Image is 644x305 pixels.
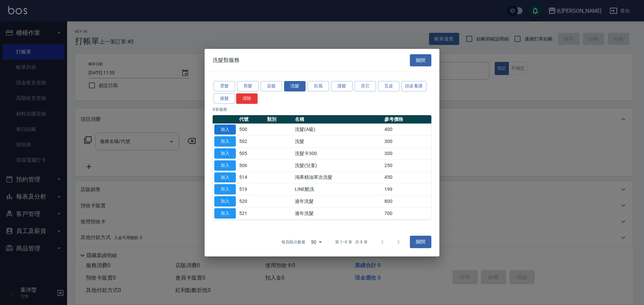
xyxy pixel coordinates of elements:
[237,195,265,207] td: 520
[237,207,265,219] td: 521
[214,172,236,182] button: 加入
[293,159,383,171] td: 洗髮(兒童)
[213,57,239,64] span: 洗髮類服務
[383,136,431,148] td: 300
[401,81,426,91] button: 頭皮養護
[383,159,431,171] td: 250
[214,148,236,159] button: 加入
[335,239,368,245] p: 第 1–8 筆 共 8 筆
[261,81,282,91] button: 染髮
[237,159,265,171] td: 506
[383,171,431,183] td: 450
[237,147,265,159] td: 505
[236,93,258,104] button: 清除
[293,115,383,124] th: 名稱
[265,115,293,124] th: 類別
[293,195,383,207] td: 過年洗髮
[237,136,265,148] td: 502
[293,147,383,159] td: 洗髮卡300
[214,136,236,147] button: 加入
[214,81,235,91] button: 燙髮
[308,233,324,251] div: 50
[281,239,306,245] p: 每頁顯示數量
[410,236,431,248] button: 關閉
[214,160,236,171] button: 加入
[355,81,376,91] button: 其它
[383,183,431,196] td: 199
[308,81,329,91] button: 吹風
[293,136,383,148] td: 洗髮
[237,171,265,183] td: 514
[237,115,265,124] th: 代號
[214,124,236,135] button: 加入
[214,93,235,104] button: 接髮
[293,124,383,136] td: 洗髮(A級)
[410,54,431,66] button: 關閉
[383,115,431,124] th: 參考價格
[378,81,399,91] button: 瓦皮
[383,195,431,207] td: 800
[383,124,431,136] td: 400
[214,184,236,195] button: 加入
[237,81,259,91] button: 剪髮
[284,81,306,91] button: 洗髮
[383,207,431,219] td: 700
[237,183,265,196] td: 519
[214,208,236,219] button: 加入
[293,207,383,219] td: 過年洗髮
[383,147,431,159] td: 300
[293,171,383,183] td: 鴻果精油單次洗髮
[331,81,353,91] button: 護髮
[214,196,236,207] button: 加入
[213,106,431,112] p: 8 筆服務
[293,183,383,196] td: LINE酷洗
[237,124,265,136] td: 500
